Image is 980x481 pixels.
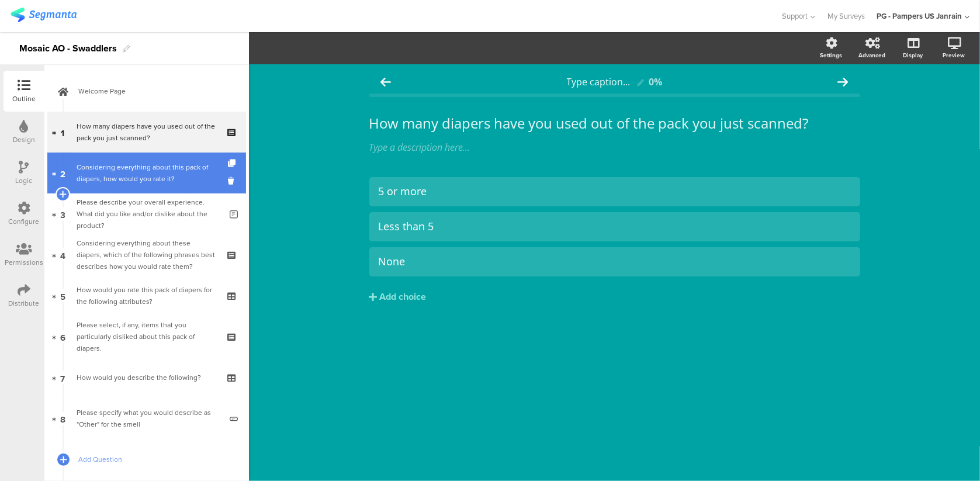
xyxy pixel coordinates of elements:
div: Distribute [9,298,40,309]
i: Duplicate [228,160,238,167]
div: Logic [16,175,33,186]
a: 2 Considering everything about this pack of diapers, how would you rate it? [47,153,246,193]
div: How would you describe the following? [77,372,216,383]
img: segmanta logo [11,8,77,22]
div: Considering everything about these diapers, which of the following phrases best describes how you... [77,237,216,272]
div: Less than 5 [379,220,851,233]
div: Settings [820,51,842,60]
div: Preview [943,51,965,60]
div: Type a description here... [369,141,860,154]
a: 5 How would you rate this pack of diapers for the following attributes? [47,275,246,316]
span: 7 [61,371,65,384]
div: None [379,255,851,268]
div: Design [13,134,35,145]
span: 8 [60,412,65,425]
a: 4 Considering everything about these diapers, which of the following phrases best describes how y... [47,234,246,275]
span: Welcome Page [78,85,228,97]
a: Welcome Page [47,71,246,112]
span: 5 [60,289,65,302]
span: 2 [60,167,65,179]
i: Delete [228,175,238,186]
div: Please describe your overall experience. What did you like and/or dislike about the product? [77,196,221,231]
div: Advanced [858,51,885,60]
p: How many diapers have you used out of the pack you just scanned? [369,115,860,132]
span: 3 [60,207,65,220]
div: Outline [12,94,36,104]
div: How would you rate this pack of diapers for the following attributes? [77,284,216,307]
span: Add Question [78,454,228,465]
div: Add choice [380,291,427,303]
a: 7 How would you describe the following? [47,357,246,398]
div: Permissions [5,257,43,268]
div: Configure [9,216,40,227]
div: PG - Pampers US Janrain [877,11,962,22]
a: 8 Please specify what you would describe as "Other" for the smell [47,398,246,439]
a: 1 How many diapers have you used out of the pack you just scanned? [47,112,246,153]
span: 6 [60,330,65,343]
span: 1 [61,126,65,139]
button: Add choice [369,282,860,312]
a: 3 Please describe your overall experience. What did you like and/or dislike about the product? [47,193,246,234]
span: Type caption... [567,75,631,88]
div: Please specify what you would describe as "Other" for the smell [77,407,221,430]
div: How many diapers have you used out of the pack you just scanned? [77,120,216,144]
a: 6 Please select, if any, items that you particularly disliked about this pack of diapers. [47,316,246,357]
div: 5 or more [379,185,851,198]
div: Display [903,51,923,60]
div: 0% [649,75,663,88]
div: Considering everything about this pack of diapers, how would you rate it? [77,161,216,185]
div: Please select, if any, items that you particularly disliked about this pack of diapers. [77,319,216,354]
span: 4 [60,248,65,261]
div: Mosaic AO - Swaddlers [19,39,117,58]
span: Support [782,11,808,22]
